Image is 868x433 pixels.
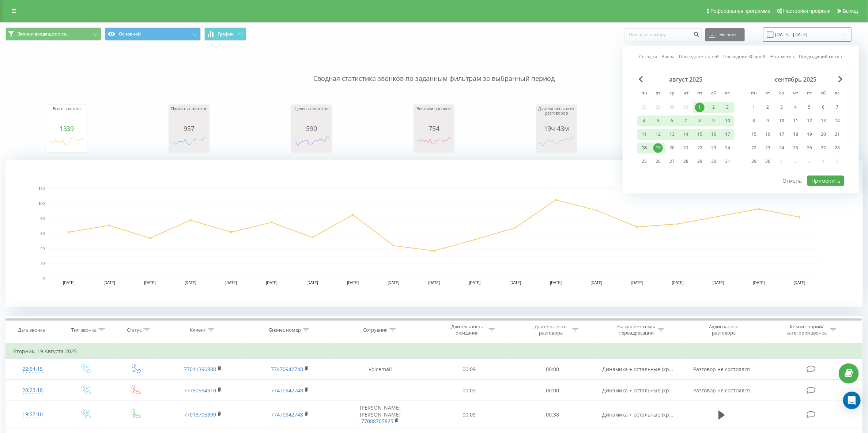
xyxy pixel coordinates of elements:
a: Сегодня [639,53,657,60]
input: Поиск по номеру [624,28,702,41]
div: 9 [709,116,718,126]
div: пн 8 сент. 2025 г. [747,116,761,127]
text: [DATE] [307,281,318,285]
div: вс 28 сент. 2025 г. [830,143,844,154]
span: Выход [843,8,858,14]
a: 77750564310 [184,387,216,394]
div: 3 [723,103,732,112]
div: 590 [293,125,330,132]
div: 1 [749,103,759,112]
div: пт 5 сент. 2025 г. [803,102,816,113]
abbr: вторник [653,89,664,100]
div: 27 [819,143,828,153]
div: ср 24 сент. 2025 г. [775,143,789,154]
div: 754 [416,125,452,132]
div: вс 21 сент. 2025 г. [830,129,844,140]
button: Экспорт [705,28,745,41]
text: [DATE] [672,281,684,285]
span: Разговор не состоялся [693,366,750,373]
div: 25 [639,157,649,167]
svg: A chart. [538,132,575,154]
div: чт 21 авг. 2025 г. [679,143,693,154]
div: Принятых звонков [171,107,207,125]
div: вс 31 авг. 2025 г. [721,156,735,167]
div: 21 [681,143,691,153]
div: 8 [749,116,759,126]
span: Звонки входящие с са... [18,31,69,37]
div: ср 27 авг. 2025 г. [665,156,679,167]
a: 77013705399 [184,411,216,418]
abbr: суббота [708,89,719,100]
text: 60 [41,232,45,236]
div: 17 [777,130,786,139]
text: 0 [42,277,45,281]
div: 13 [667,130,677,139]
span: Настройки профиля [783,8,831,14]
td: 00:00 [511,380,595,401]
div: вс 14 сент. 2025 г. [830,116,844,127]
div: пн 22 сент. 2025 г. [747,143,761,154]
div: сб 27 сент. 2025 г. [816,143,830,154]
text: [DATE] [144,281,156,285]
svg: A chart. [48,132,85,154]
div: 19:57:10 [13,407,52,422]
span: Реферальная программа [710,8,770,14]
a: 77470942748 [271,387,303,394]
a: 77088705825 [361,418,393,425]
td: 00:09 [427,359,511,380]
div: 2 [763,103,773,112]
div: чт 7 авг. 2025 г. [679,116,693,127]
div: пт 26 сент. 2025 г. [803,143,816,154]
text: [DATE] [753,281,765,285]
div: 6 [667,116,677,126]
div: 30 [709,157,718,167]
div: 7 [833,103,842,112]
div: 26 [653,157,663,167]
div: сб 20 сент. 2025 г. [816,129,830,140]
abbr: понедельник [748,89,759,100]
abbr: суббота [818,89,829,100]
abbr: воскресенье [722,89,733,100]
text: [DATE] [713,281,724,285]
button: Основной [105,27,201,41]
td: [PERSON_NAME] [PERSON_NAME] [333,401,427,428]
div: вт 23 сент. 2025 г. [761,143,775,154]
text: [DATE] [550,281,562,285]
div: 15 [695,130,705,139]
div: чт 25 сент. 2025 г. [789,143,803,154]
div: 1339 [48,125,85,132]
text: [DATE] [429,281,440,285]
div: 10 [723,116,732,126]
div: 14 [833,116,842,126]
div: 9 [763,116,773,126]
div: август 2025 [637,76,735,83]
text: [DATE] [103,281,115,285]
div: сб 2 авг. 2025 г. [707,102,721,113]
text: 20 [41,262,45,266]
abbr: пятница [804,89,815,100]
div: 20 [819,130,828,139]
div: Длительность всех разговоров [538,107,575,125]
abbr: вторник [762,89,773,100]
div: 18 [639,143,649,153]
div: A chart. [171,132,207,154]
div: ср 20 авг. 2025 г. [665,143,679,154]
div: 11 [639,130,649,139]
span: Next Month [838,76,843,83]
div: Звонили впервые [416,107,452,125]
div: 7 [681,116,691,126]
div: Статус [127,327,141,333]
div: 24 [777,143,786,153]
div: 28 [681,157,691,167]
button: Применить [807,176,844,186]
div: пн 18 авг. 2025 г. [637,143,651,154]
div: 22 [749,143,759,153]
div: чт 18 сент. 2025 г. [789,129,803,140]
div: вс 3 авг. 2025 г. [721,102,735,113]
div: Дата звонка [18,327,45,333]
abbr: воскресенье [832,89,843,100]
div: 19ч 43м [538,125,575,132]
button: График [204,27,246,41]
svg: A chart. [293,132,330,154]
